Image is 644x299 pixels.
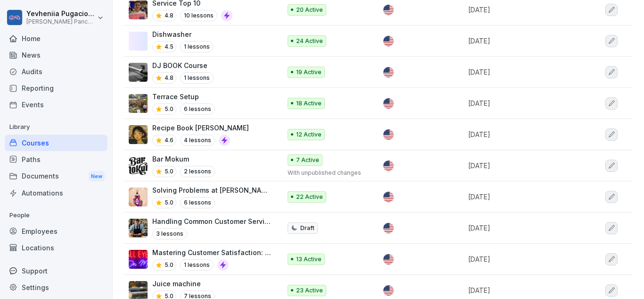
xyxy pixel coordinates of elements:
p: 10 lessons [180,10,217,21]
p: DJ BOOK Course [152,60,214,70]
p: 23 Active [296,286,323,295]
a: Locations [5,239,107,256]
p: Dishwasher [152,29,214,39]
p: [DATE] [468,161,578,171]
p: 4.6 [165,136,173,145]
a: Home [5,30,107,47]
p: 13 Active [296,255,322,264]
p: [DATE] [468,67,578,77]
p: 1 lessons [180,72,214,84]
img: us.svg [383,5,394,15]
img: lbu6dl8b4dzsywn6w9d9rc2n.png [129,94,148,113]
img: us.svg [383,161,394,171]
img: us.svg [383,36,394,46]
img: h60njxadi3jakyjpea9djrwa.png [129,188,148,206]
a: DocumentsNew [5,168,107,185]
p: 20 Active [296,6,323,14]
p: [DATE] [468,36,578,46]
p: [DATE] [468,5,578,15]
p: 1 lessons [180,259,214,271]
p: With unpublished changes [288,169,367,177]
p: [DATE] [468,129,578,139]
p: Recipe Book [PERSON_NAME] [152,123,249,133]
p: 2 lessons [180,166,215,177]
p: 19 Active [296,68,322,77]
p: 22 Active [296,193,323,201]
p: 24 Active [296,37,323,45]
p: 5.0 [165,105,173,113]
img: us.svg [383,285,394,296]
p: 6 lessons [180,197,215,208]
a: Events [5,96,107,113]
p: Library [5,120,107,135]
p: 3 lessons [152,228,187,239]
div: New [89,171,105,182]
p: Solving Problems at [PERSON_NAME] [152,185,272,195]
p: Draft [300,224,314,232]
a: Reporting [5,80,107,96]
div: Documents [5,168,107,185]
p: Juice machine [152,279,215,289]
p: 5.0 [165,167,173,176]
p: 4.8 [165,11,173,20]
p: 1 lessons [180,41,214,52]
p: 4.8 [165,74,173,82]
p: 5.0 [165,198,173,207]
img: us.svg [383,223,394,233]
a: Audits [5,63,107,80]
p: [DATE] [468,285,578,295]
p: [DATE] [468,223,578,233]
p: Bar Mokum [152,154,215,164]
img: cf48ju0bvvar3n6rtosxaekr.png [129,156,148,175]
p: Yevheniia Pugaciova [26,10,95,18]
p: Mastering Customer Satisfaction: Deliver Exceptional Service at [GEOGRAPHIC_DATA] [152,248,272,257]
p: 5.0 [165,261,173,269]
a: Courses [5,135,107,151]
div: Support [5,263,107,279]
p: 6 lessons [180,103,215,115]
img: us.svg [383,254,394,265]
p: [PERSON_NAME] Pancakes [26,18,95,25]
p: [DATE] [468,192,578,202]
img: xh8gm67nn1j2sbno4qs2o7jn.png [129,63,148,82]
p: Terrace Setup [152,92,215,102]
p: 4 lessons [180,135,215,146]
img: us.svg [383,192,394,202]
p: 4.5 [165,43,173,51]
img: us.svg [383,98,394,109]
a: Paths [5,151,107,168]
p: 7 Active [296,156,319,164]
p: Handling Common Customer Service Issues at [GEOGRAPHIC_DATA] [152,216,272,226]
a: Employees [5,223,107,239]
p: [DATE] [468,98,578,108]
p: [DATE] [468,254,578,264]
p: People [5,208,107,223]
p: 12 Active [296,130,322,139]
img: zr82mlnznt3flpugxhrf54l4.png [129,219,148,238]
a: News [5,47,107,63]
img: i9vhlbn25bvjo1q54vsy2nep.png [129,125,148,144]
img: nn5k69ucivey5ks2hkuikcrt.png [129,250,148,269]
a: Automations [5,185,107,201]
p: 18 Active [296,99,322,108]
img: us.svg [383,129,394,140]
a: Settings [5,279,107,296]
img: d7p8lasgvyy162n8f4ejf4q3.png [129,0,148,19]
img: us.svg [383,67,394,77]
